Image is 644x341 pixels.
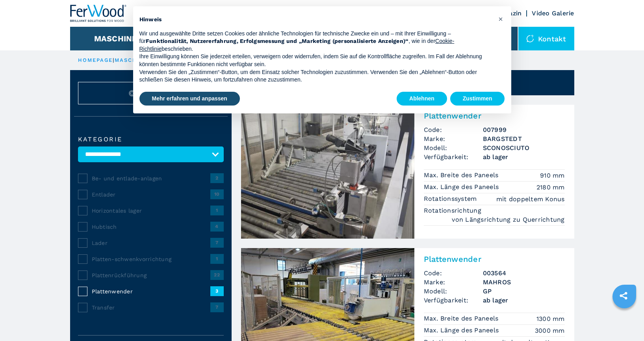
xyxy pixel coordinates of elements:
p: Max. Breite des Paneels [424,314,501,323]
button: ResetAbbrechen [78,82,224,104]
span: 3 [210,286,224,296]
em: 910 mm [540,171,565,180]
span: Be- und entlade-anlagen [92,174,210,182]
span: Plattenwender [92,287,210,295]
span: × [498,14,503,24]
span: Lader [92,239,210,247]
img: Ferwood [70,5,127,22]
span: 1 [210,206,224,215]
p: Verwenden Sie den „Zustimmen“-Button, um dem Einsatz solcher Technologien zuzustimmen. Verwenden ... [139,69,492,84]
span: Verfügbarkeit: [424,296,483,305]
span: Verfügbarkeit: [424,152,483,161]
a: maschinen [115,57,153,63]
button: Schließen Sie diesen Hinweis [495,13,507,25]
span: Hubtisch [92,223,210,231]
p: Max. Länge des Paneels [424,183,501,191]
h3: 003564 [483,269,565,278]
a: Plattenwender BARGSTEDT SCONOSCIUTOPlattenwenderCode:007999Marke:BARGSTEDTModell:SCONOSCIUTOVerfü... [241,105,574,239]
a: HOMEPAGE [78,57,113,63]
span: Transfer [92,304,210,311]
em: von Längsrichtung zu Querrichtung [452,215,564,224]
em: 1300 mm [536,314,565,323]
h2: Plattenwender [424,254,565,264]
em: 3000 mm [535,326,565,335]
h3: 007999 [483,125,565,134]
span: Marke: [424,278,483,287]
span: ab lager [483,296,565,305]
span: Platten-schwenkvorrichtung [92,255,210,263]
h3: MAHROS [483,278,565,287]
p: Rotationsrichtung [424,206,484,215]
span: Entlader [92,191,210,198]
span: 1 [210,254,224,263]
strong: Funktionalität, Nutzererfahrung, Erfolgsmessung und „Marketing (personalisierte Anzeigen)“ [146,38,409,44]
span: Marke: [424,134,483,143]
div: Kontakt [518,27,574,50]
iframe: Chat [611,306,638,335]
label: Kategorie [78,136,224,143]
span: Plattenrückführung [92,271,210,279]
span: | [113,57,114,63]
a: sharethis [614,286,633,306]
span: 4 [210,222,224,231]
em: mit doppeltem Konus [496,195,565,204]
span: 7 [210,302,224,312]
span: 2 [210,173,224,183]
span: 10 [210,189,224,199]
img: Plattenwender BARGSTEDT SCONOSCIUTO [241,105,414,239]
span: ab lager [483,152,565,161]
span: Horizontales lager [92,207,210,215]
h3: SCONOSCIUTO [483,143,565,152]
span: Code: [424,125,483,134]
p: Max. Länge des Paneels [424,326,501,335]
span: Modell: [424,287,483,296]
button: Ablehnen [397,92,447,106]
p: Max. Breite des Paneels [424,171,501,180]
img: Kontakt [526,35,534,43]
button: Maschinen [94,34,143,43]
button: Mehr erfahren und anpassen [139,92,240,106]
span: 22 [210,270,224,280]
h2: Hinweis [139,16,492,24]
button: Zustimmen [450,92,505,106]
h3: GP [483,287,565,296]
p: Wir und ausgewählte Dritte setzen Cookies oder ähnliche Technologien für technische Zwecke ein un... [139,30,492,53]
a: Video Galerie [532,9,574,17]
a: Cookie-Richtlinie [139,38,455,52]
span: Code: [424,269,483,278]
span: Modell: [424,143,483,152]
p: Rotationssystem [424,195,479,203]
span: 7 [210,238,224,247]
p: Ihre Einwilligung können Sie jederzeit erteilen, verweigern oder widerrufen, indem Sie auf die Ko... [139,53,492,68]
h3: BARGSTEDT [483,134,565,143]
em: 2180 mm [536,183,565,192]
